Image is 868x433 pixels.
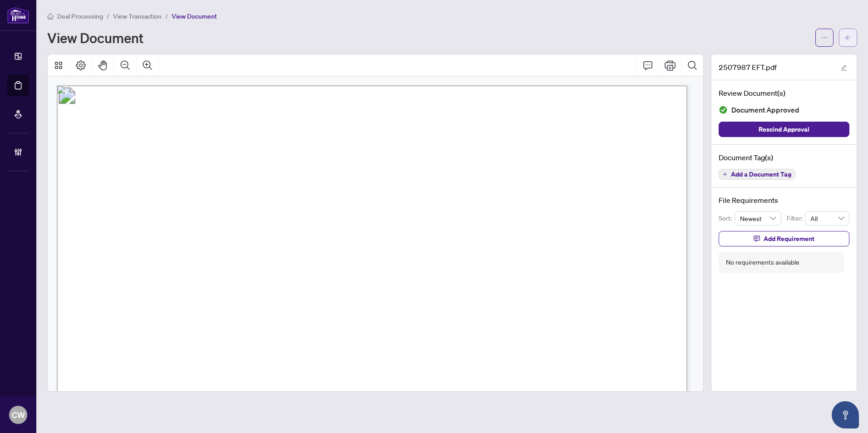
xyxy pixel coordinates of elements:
span: ellipsis [821,34,828,41]
span: All [810,212,844,225]
span: Newest [740,212,776,225]
span: Rescind Approval [759,122,809,137]
span: home [47,13,54,20]
li: / [107,11,109,21]
div: No requirements available [726,257,799,267]
li: / [165,11,168,21]
span: Deal Processing [57,12,103,20]
span: View Document [172,12,217,20]
span: Document Approved [731,104,799,116]
span: CW [12,408,25,421]
span: edit [841,64,847,71]
p: Filter: [787,213,805,223]
span: Add a Document Tag [731,171,791,177]
h4: Review Document(s) [719,88,849,98]
h4: Document Tag(s) [719,152,849,163]
h1: View Document [47,30,143,45]
img: Document Status [719,105,728,114]
button: Rescind Approval [719,122,849,137]
span: View Transaction [113,12,162,20]
span: 2507987 EFT.pdf [719,62,777,73]
button: Open asap [832,401,859,428]
span: plus [723,172,727,177]
span: arrow-left [845,34,851,41]
p: Sort: [719,213,735,223]
button: Add Requirement [719,231,849,246]
img: logo [7,7,29,24]
h4: File Requirements [719,195,849,206]
button: Add a Document Tag [719,169,795,180]
span: Add Requirement [764,231,814,246]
